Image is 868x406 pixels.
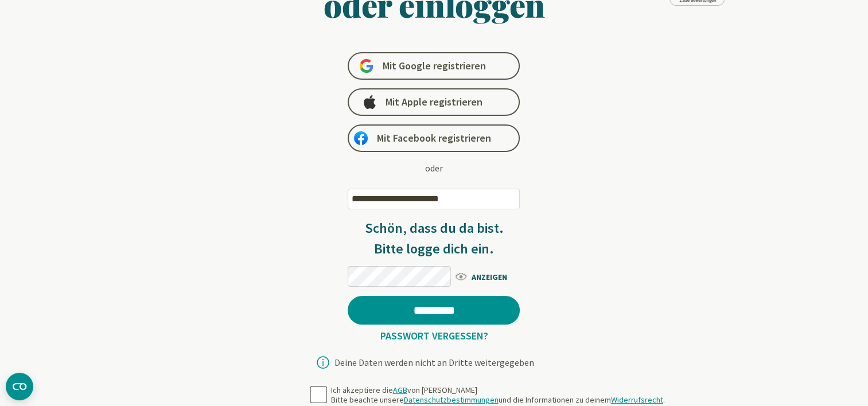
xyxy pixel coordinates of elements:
a: Mit Google registrieren [348,52,520,80]
a: Datenschutzbestimmungen [403,395,498,405]
span: Mit Google registrieren [382,59,485,73]
div: Ich akzeptiere die von [PERSON_NAME] Bitte beachte unsere und die Informationen zu deinem . [330,385,664,405]
h3: Schön, dass du da bist. Bitte logge dich ein. [348,218,520,259]
a: Widerrufsrecht [610,395,663,405]
span: Mit Facebook registrieren [377,131,491,145]
a: Mit Apple registrieren [348,88,520,116]
span: ANZEIGEN [454,269,520,283]
button: CMP-Widget öffnen [6,373,33,400]
a: Mit Facebook registrieren [348,124,520,152]
a: AGB [392,385,407,395]
a: Passwort vergessen? [375,329,492,342]
span: Mit Apple registrieren [386,95,482,109]
div: oder [425,161,443,175]
div: Deine Daten werden nicht an Dritte weitergegeben [334,358,534,367]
